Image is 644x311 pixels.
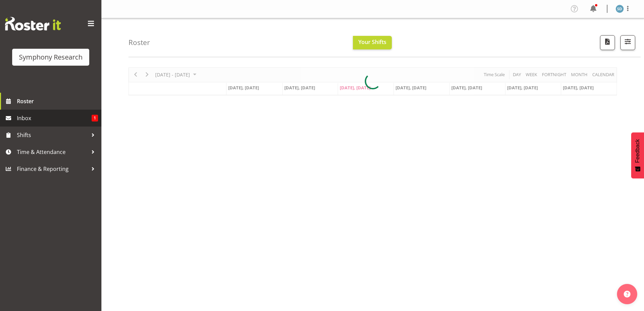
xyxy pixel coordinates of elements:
h4: Roster [128,39,150,46]
button: Feedback - Show survey [631,132,644,178]
span: Finance & Reporting [17,164,88,174]
span: 1 [92,115,98,121]
div: Symphony Research [19,52,82,62]
button: Your Shifts [353,36,392,49]
span: Time & Attendance [17,147,88,157]
span: Your Shifts [358,38,386,46]
span: Shifts [17,130,88,140]
span: Roster [17,96,98,106]
button: Filter Shifts [620,35,635,50]
img: help-xxl-2.png [624,291,630,297]
img: shareen-davis1939.jpg [616,5,624,13]
span: Feedback [635,139,641,163]
img: Rosterit website logo [5,17,61,30]
button: Download a PDF of the roster according to the set date range. [600,35,615,50]
span: Inbox [17,113,92,123]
